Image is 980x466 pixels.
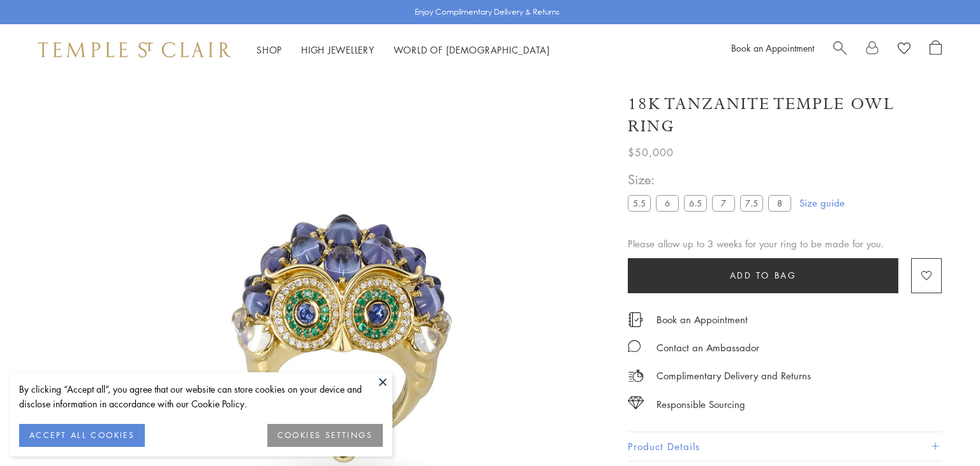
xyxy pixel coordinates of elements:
a: High JewelleryHigh Jewellery [301,43,375,56]
label: 6 [656,195,679,211]
label: 8 [768,195,791,211]
div: Responsible Sourcing [657,397,745,412]
span: $50,000 [628,144,674,161]
p: Enjoy Complimentary Delivery & Returns [415,6,560,18]
a: Size guide [799,196,845,209]
span: Size: [628,169,796,190]
button: ACCEPT ALL COOKIES [19,424,145,447]
button: Product Details [628,432,942,461]
button: Add to bag [628,258,898,293]
button: COOKIES SETTINGS [267,424,383,447]
label: 5.5 [628,195,651,211]
img: icon_delivery.svg [628,368,644,384]
img: MessageIcon-01_2.svg [628,340,641,353]
span: Add to bag [730,268,797,282]
a: Open Shopping Bag [930,40,942,59]
label: 7.5 [740,195,763,211]
a: ShopShop [256,43,282,56]
h1: 18K Tanzanite Temple Owl Ring [628,93,942,138]
a: Book an Appointment [731,41,814,54]
a: Book an Appointment [657,312,748,326]
div: Contact an Ambassador [657,340,759,356]
img: Temple St. Clair [38,42,231,57]
img: icon_sourcing.svg [628,397,644,409]
div: Please allow up to 3 weeks for your ring to be made for you. [628,236,942,252]
label: 6.5 [684,195,707,211]
p: Complimentary Delivery and Returns [657,368,811,384]
a: Search [833,40,847,59]
a: View Wishlist [898,40,910,59]
label: 7 [712,195,735,211]
nav: Main navigation [256,42,550,58]
div: By clicking “Accept all”, you agree that our website can store cookies on your device and disclos... [19,382,383,411]
img: icon_appointment.svg [628,312,643,327]
a: World of [DEMOGRAPHIC_DATA]World of [DEMOGRAPHIC_DATA] [394,43,550,56]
